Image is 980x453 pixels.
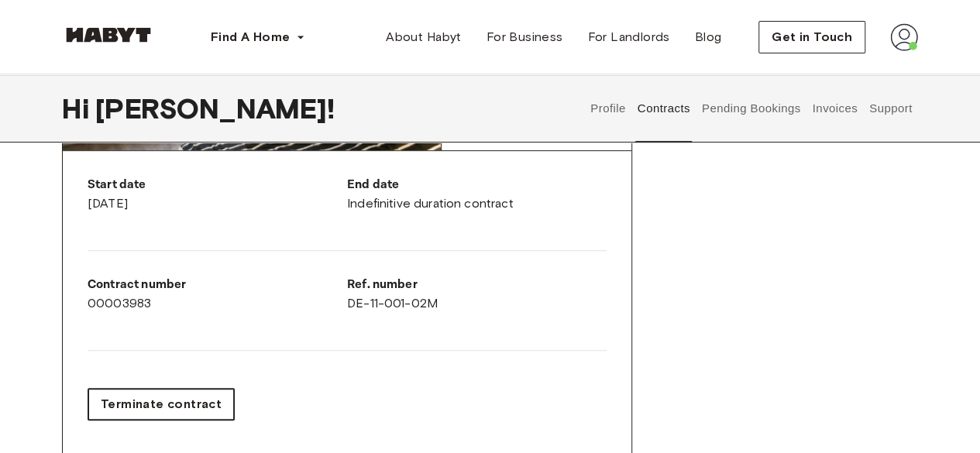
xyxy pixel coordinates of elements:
button: Contracts [635,74,692,142]
button: Support [867,74,914,142]
div: user profile tabs [585,74,918,142]
p: Ref. number [347,276,607,294]
button: Get in Touch [758,21,865,53]
div: 00003983 [88,276,347,313]
span: About Habyt [386,28,461,46]
span: Blog [695,28,722,46]
a: For Landlords [575,22,682,53]
a: For Business [474,22,576,53]
div: [DATE] [88,176,347,213]
a: About Habyt [373,22,473,53]
p: End date [347,176,607,194]
span: Find A Home [211,28,290,46]
button: Profile [589,74,628,142]
button: Find A Home [198,22,318,53]
span: Hi [62,92,95,125]
button: Terminate contract [88,388,235,420]
span: For Business [487,28,563,46]
p: Contract number [88,276,347,294]
span: [PERSON_NAME] ! [95,92,335,125]
div: DE-11-001-02M [347,276,607,313]
div: Indefinitive duration contract [347,176,607,213]
img: avatar [890,23,918,51]
button: Pending Bookings [700,74,803,142]
span: Get in Touch [772,28,852,46]
a: Blog [683,22,734,53]
p: Start date [88,176,347,194]
img: Habyt [62,27,155,43]
button: Invoices [810,74,859,142]
span: For Landlords [587,28,669,46]
span: Terminate contract [101,395,222,414]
